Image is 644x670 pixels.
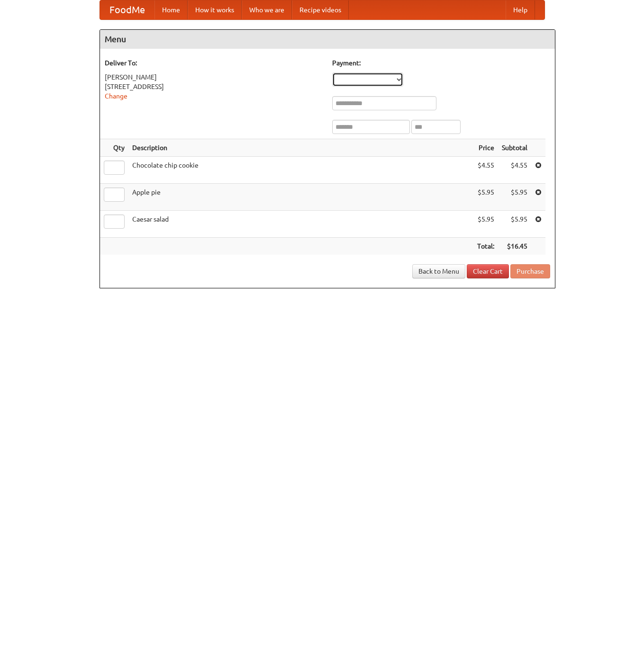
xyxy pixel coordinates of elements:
th: Total: [473,238,498,255]
td: $4.55 [473,157,498,184]
th: $16.45 [498,238,531,255]
td: $5.95 [498,184,531,211]
th: Subtotal [498,139,531,157]
a: How it works [188,0,242,19]
a: Home [154,0,188,19]
th: Qty [100,139,128,157]
th: Price [473,139,498,157]
a: Change [105,92,127,100]
td: Chocolate chip cookie [128,157,473,184]
td: Apple pie [128,184,473,211]
div: [STREET_ADDRESS] [105,82,323,91]
a: Who we are [242,0,292,19]
div: [PERSON_NAME] [105,72,323,82]
td: $5.95 [473,184,498,211]
a: FoodMe [100,0,154,19]
button: Purchase [510,264,550,278]
td: Caesar salad [128,211,473,238]
h5: Payment: [332,58,550,68]
td: $5.95 [498,211,531,238]
a: Recipe videos [292,0,349,19]
a: Clear Cart [467,264,509,278]
a: Back to Menu [412,264,465,278]
a: Help [506,0,535,19]
td: $5.95 [473,211,498,238]
h5: Deliver To: [105,58,323,68]
th: Description [128,139,473,157]
td: $4.55 [498,157,531,184]
h4: Menu [100,30,555,49]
